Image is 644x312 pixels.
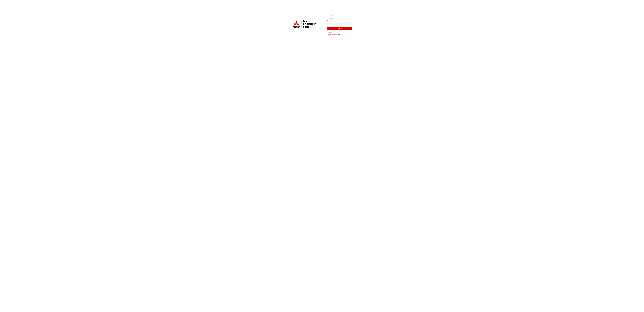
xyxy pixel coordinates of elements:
label: Password [327,20,352,22]
button: Sign In [327,27,352,30]
input: Username [327,17,352,20]
img: mmal [292,20,317,29]
a: Got an account verification code? [327,35,352,37]
label: Username [327,15,352,17]
a: Sign up [327,31,352,33]
a: Forgot your password? [327,33,352,35]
